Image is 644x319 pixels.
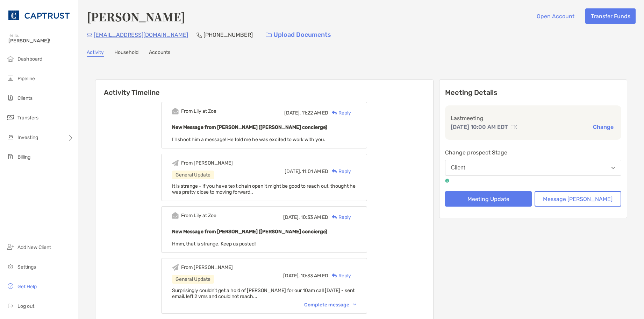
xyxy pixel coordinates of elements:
[172,229,327,235] b: New Message from [PERSON_NAME] ([PERSON_NAME] concierge)
[6,93,15,102] img: clients icon
[301,273,328,279] span: 10:33 AM ED
[181,160,233,166] div: From [PERSON_NAME]
[6,54,15,63] img: dashboard icon
[6,262,15,271] img: settings icon
[6,152,15,161] img: billing icon
[181,213,216,219] div: From Lily at Zoe
[531,8,580,24] button: Open Account
[17,244,51,250] span: Add New Client
[302,110,328,116] span: 11:22 AM ED
[87,33,92,37] img: Email Icon
[353,304,356,306] img: Chevron icon
[17,264,36,270] span: Settings
[302,168,328,174] span: 11:01 AM ED
[611,167,615,169] img: Open dropdown arrow
[172,275,214,284] div: General Update
[172,137,325,143] span: I'll shoot him a message! He told me he was excited to work with you.
[172,108,179,115] img: Event icon
[172,183,356,195] span: It is strange - if you have text chain open it might be good to reach out, thought he was pretty ...
[17,284,37,290] span: Get Help
[332,169,337,174] img: Reply icon
[87,8,185,25] h4: [PERSON_NAME]
[6,113,15,122] img: transfers icon
[172,171,214,179] div: General Update
[445,88,622,97] p: Meeting Details
[511,124,517,130] img: communication type
[451,165,465,171] div: Client
[17,95,33,101] span: Clients
[535,191,621,207] button: Message [PERSON_NAME]
[451,123,508,131] p: [DATE] 10:00 AM EDT
[95,80,433,97] h6: Activity Timeline
[6,301,15,310] img: logout icon
[332,215,337,220] img: Reply icon
[445,191,532,207] button: Meeting Update
[17,76,35,82] span: Pipeline
[203,30,253,39] p: [PHONE_NUMBER]
[172,124,327,130] b: New Message from [PERSON_NAME] ([PERSON_NAME] concierge)
[451,114,616,123] p: Last meeting
[17,115,38,121] span: Transfers
[445,179,449,183] img: tooltip
[283,273,300,279] span: [DATE],
[6,243,15,251] img: add_new_client icon
[445,148,622,157] p: Change prospect Stage
[328,272,351,279] div: Reply
[172,264,179,271] img: Event icon
[17,56,42,62] span: Dashboard
[445,160,622,176] button: Client
[6,282,15,290] img: get-help icon
[94,30,188,39] p: [EMAIL_ADDRESS][DOMAIN_NAME]
[8,3,70,28] img: CAPTRUST Logo
[332,111,337,115] img: Reply icon
[332,273,337,278] img: Reply icon
[114,49,138,57] a: Household
[328,168,351,175] div: Reply
[301,214,328,220] span: 10:33 AM ED
[196,32,202,38] img: Phone Icon
[591,123,616,131] button: Change
[285,168,301,174] span: [DATE],
[181,264,233,270] div: From [PERSON_NAME]
[283,214,300,220] span: [DATE],
[17,134,38,140] span: Investing
[172,287,355,299] span: Surprisingly couldn't get a hold of [PERSON_NAME] for our 10am call [DATE] - sent email, left 2 v...
[6,74,15,82] img: pipeline icon
[328,214,351,221] div: Reply
[8,38,74,44] span: [PERSON_NAME]!
[181,108,216,114] div: From Lily at Zoe
[6,133,15,141] img: investing icon
[172,241,256,247] span: Hmm, that is strange. Keep us posted!
[17,303,34,309] span: Log out
[266,33,272,37] img: button icon
[17,154,30,160] span: Billing
[284,110,301,116] span: [DATE],
[172,212,179,219] img: Event icon
[87,49,104,57] a: Activity
[585,8,636,24] button: Transfer Funds
[172,160,179,166] img: Event icon
[328,109,351,117] div: Reply
[261,27,336,42] a: Upload Documents
[304,302,356,308] div: Complete message
[149,49,170,57] a: Accounts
